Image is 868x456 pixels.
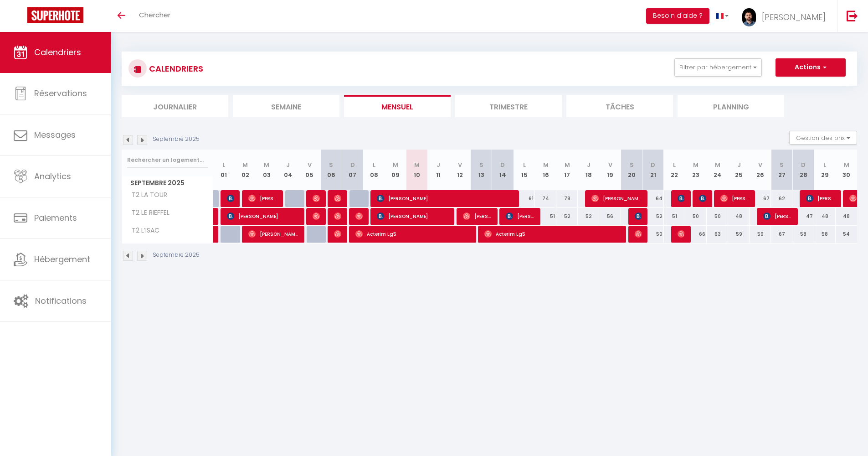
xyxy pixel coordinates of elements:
abbr: M [393,161,398,169]
a: [PERSON_NAME] [213,208,218,225]
th: 05 [299,150,320,190]
span: Hagotiana RAKOTOSON [635,207,642,225]
span: [PERSON_NAME] [227,207,298,225]
span: Septembre 2025 [122,176,213,190]
p: Septembre 2025 [153,251,200,259]
div: 51 [535,208,556,225]
img: logout [847,10,858,21]
abbr: D [350,161,355,169]
abbr: S [780,161,784,169]
span: [PERSON_NAME] [248,225,298,243]
th: 21 [642,150,664,190]
abbr: M [414,161,420,169]
span: [PERSON_NAME] [313,207,320,225]
span: [PERSON_NAME] [763,207,792,225]
div: 59 [728,226,750,243]
li: Tâches [566,95,673,117]
th: 04 [277,150,299,190]
span: herve pereaux [678,190,685,207]
span: Messages [34,129,76,140]
div: 48 [836,208,857,225]
abbr: V [308,161,312,169]
th: 07 [342,150,363,190]
span: [PERSON_NAME] [591,190,642,207]
button: Actions [776,58,846,77]
abbr: D [801,161,806,169]
div: 59 [750,226,771,243]
div: 52 [578,208,599,225]
span: Calendriers [34,47,81,58]
span: [PERSON_NAME] [635,225,642,243]
button: Gestion des prix [789,131,857,145]
span: [PERSON_NAME] [506,207,534,225]
abbr: S [630,161,634,169]
th: 16 [535,150,556,190]
abbr: M [264,161,269,169]
div: 56 [599,208,621,225]
th: 03 [256,150,277,190]
div: 52 [642,208,664,225]
abbr: L [373,161,375,169]
li: Journalier [122,95,228,117]
th: 27 [771,150,792,190]
li: Semaine [233,95,339,117]
span: [PERSON_NAME] [PERSON_NAME] [248,190,277,207]
div: 67 [750,190,771,207]
span: T2 LE RIEFFEL [123,208,172,218]
span: [PERSON_NAME] N Haux [355,207,363,225]
p: Septembre 2025 [153,135,200,144]
span: Réservations [34,88,87,99]
th: 24 [707,150,728,190]
span: TravelPerk S.L.U. [227,190,234,207]
span: [PERSON_NAME] [377,190,513,207]
th: 20 [621,150,642,190]
abbr: V [608,161,612,169]
abbr: J [587,161,591,169]
th: 25 [728,150,750,190]
button: Filtrer par hébergement [674,58,762,77]
th: 13 [471,150,492,190]
span: Hébergement [34,254,90,265]
div: 48 [728,208,750,225]
th: 12 [449,150,471,190]
div: 61 [514,190,535,207]
span: Paiements [34,212,77,223]
li: Mensuel [344,95,451,117]
abbr: J [437,161,440,169]
h3: CALENDRIERS [147,58,203,79]
div: 47 [792,208,814,225]
abbr: L [523,161,526,169]
th: 08 [363,150,385,190]
span: [PERSON_NAME] [313,190,320,207]
input: Rechercher un logement... [127,152,208,168]
th: 22 [664,150,685,190]
abbr: M [693,161,699,169]
span: Analytics [34,171,71,182]
abbr: D [500,161,505,169]
div: 64 [642,190,664,207]
abbr: M [715,161,720,169]
th: 06 [320,150,342,190]
span: [PERSON_NAME] [334,225,341,243]
div: 48 [814,208,836,225]
span: Ayowa Afrifa [678,225,685,243]
div: 78 [556,190,578,207]
th: 17 [556,150,578,190]
li: Planning [678,95,784,117]
img: ... [742,8,756,26]
abbr: M [242,161,248,169]
th: 29 [814,150,836,190]
img: Super Booking [27,7,83,23]
div: 50 [707,208,728,225]
span: [PERSON_NAME] [463,207,492,225]
span: [PERSON_NAME] [334,190,341,207]
th: 18 [578,150,599,190]
abbr: J [737,161,741,169]
div: 62 [771,190,792,207]
th: 23 [685,150,707,190]
abbr: V [758,161,762,169]
div: 50 [685,208,707,225]
li: Trimestre [455,95,562,117]
span: Chercher [139,10,170,20]
span: [PERSON_NAME] [377,207,448,225]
